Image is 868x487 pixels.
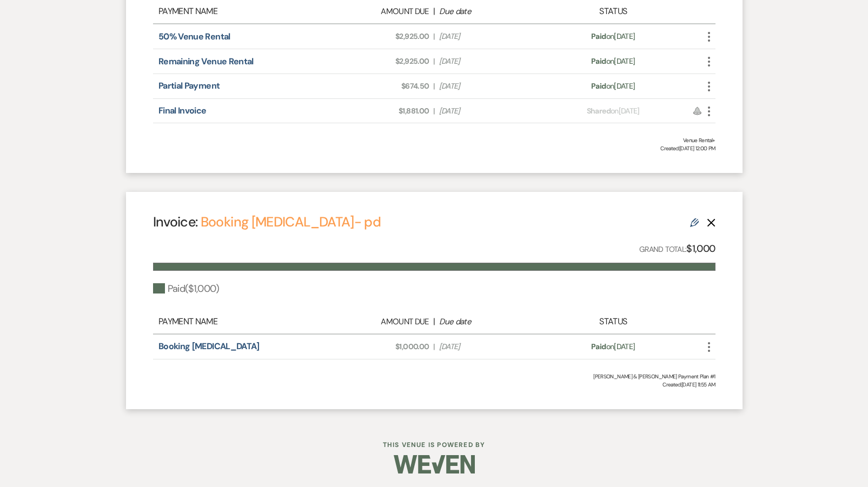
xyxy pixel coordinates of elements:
div: Payment Name [158,315,324,328]
div: Venue Rental+ [153,136,715,144]
span: Created: [DATE] 12:00 PM [153,144,715,152]
a: Final Invoice [158,105,207,116]
div: Amount Due [329,316,429,328]
span: $2,925.00 [329,31,429,42]
span: Paid [591,81,606,91]
strong: $1,000 [686,242,715,255]
a: Remaining Venue Rental [158,56,254,67]
span: $2,925.00 [329,56,429,67]
div: [PERSON_NAME] & [PERSON_NAME] Payment Plan #1 [153,372,715,381]
span: [DATE] [439,341,539,352]
div: | [324,315,545,328]
div: on [DATE] [544,105,682,117]
p: Grand Total: [639,241,715,257]
span: $1,000.00 [329,341,429,352]
a: Booking [MEDICAL_DATA] [158,341,260,352]
div: on [DATE] [544,31,682,42]
div: on [DATE] [544,56,682,67]
span: Paid [591,56,606,66]
span: [DATE] [439,105,539,117]
div: Payment Name [158,5,324,18]
span: | [433,341,434,352]
span: [DATE] [439,81,539,92]
div: Due date [439,5,539,18]
a: 50% Venue Rental [158,31,230,42]
span: Paid [591,342,606,351]
h4: Invoice: [153,212,381,231]
span: [DATE] [439,31,539,42]
a: Booking [MEDICAL_DATA]- pd [201,213,381,231]
span: Shared [587,106,611,116]
a: Partial Payment [158,80,220,91]
div: | [324,5,545,18]
div: Due date [439,316,539,328]
span: | [433,81,434,92]
span: Paid [591,31,606,41]
div: Status [544,5,682,18]
div: Paid ( $1,000 ) [153,282,219,296]
div: on [DATE] [544,81,682,92]
span: [DATE] [439,56,539,67]
span: Created: [DATE] 11:55 AM [153,381,715,389]
div: Amount Due [329,5,429,18]
div: on [DATE] [544,341,682,352]
span: | [433,56,434,67]
span: $1,881.00 [329,105,429,117]
span: $674.50 [329,81,429,92]
div: Status [544,315,682,328]
span: | [433,31,434,42]
img: Weven Logo [394,445,475,483]
span: | [433,105,434,117]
